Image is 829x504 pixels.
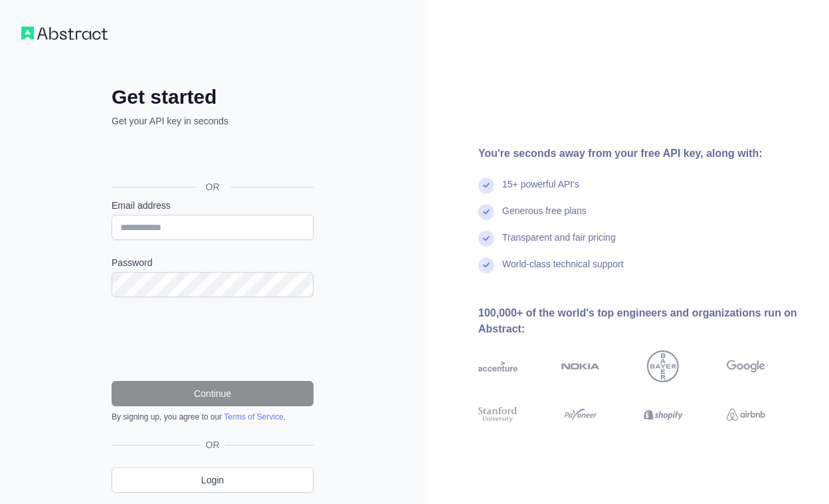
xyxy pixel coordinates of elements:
[195,180,230,193] span: OR
[478,178,494,193] img: check mark
[112,256,314,269] label: Password
[224,412,283,422] a: Terms of Service
[502,204,587,231] div: Generous free plans
[478,350,517,382] img: accenture
[21,27,108,40] img: Workflow
[502,257,624,284] div: World-class technical support
[647,350,679,382] img: bayer
[112,412,314,422] div: By signing up, you agree to our .
[478,146,808,162] div: You're seconds away from your free API key, along with:
[112,114,314,128] p: Get your API key in seconds
[478,204,494,220] img: check mark
[727,405,766,424] img: airbnb
[112,199,314,212] label: Email address
[561,405,600,424] img: payoneer
[112,381,314,406] button: Continue
[561,350,600,382] img: nokia
[478,305,808,337] div: 100,000+ of the world's top engineers and organizations run on Abstract:
[105,142,318,172] iframe: Sign in with Google Button
[201,438,225,451] span: OR
[502,178,579,204] div: 15+ powerful API's
[478,405,517,424] img: stanford university
[478,231,494,247] img: check mark
[478,257,494,273] img: check mark
[112,467,314,493] a: Login
[112,313,314,365] iframe: reCAPTCHA
[502,231,616,257] div: Transparent and fair pricing
[727,350,766,382] img: google
[644,405,683,424] img: shopify
[112,85,314,109] h2: Get started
